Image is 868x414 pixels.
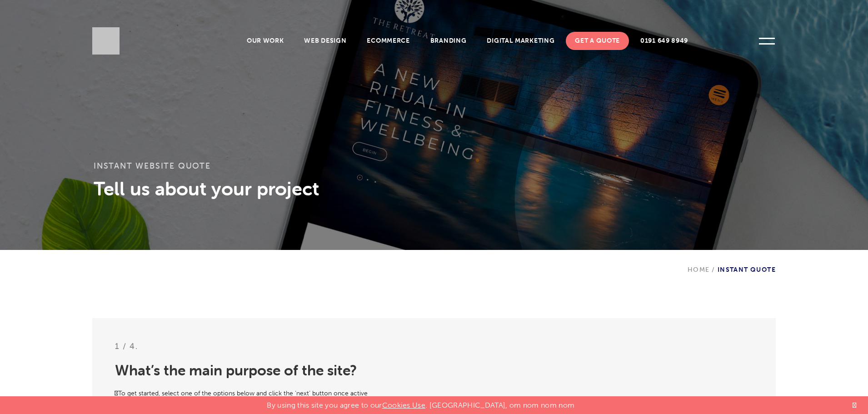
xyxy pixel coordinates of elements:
a: Home [688,266,710,274]
a: Get A Quote [566,32,629,50]
h3: 1 / 4. [115,341,753,359]
h3: Tell us about your project [94,177,774,200]
a: 0191 649 8949 [631,32,697,50]
a: Digital Marketing [478,32,564,50]
a: Our Work [238,32,293,50]
span: / [709,266,717,274]
a: Cookies Use [382,401,426,409]
div: Instant Quote [688,250,776,274]
p: To get started, select one of the options below and click the ‘next’ button once active [115,389,753,407]
img: Sleeky Web Design Newcastle [92,27,120,55]
p: By using this site you agree to our . [GEOGRAPHIC_DATA], om nom nom nom [267,396,574,409]
h2: What’s the main purpose of the site? [115,359,753,394]
a: Ecommerce [358,32,419,50]
a: Branding [421,32,476,50]
h1: Instant Website Quote [94,161,774,177]
a: Web Design [295,32,355,50]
